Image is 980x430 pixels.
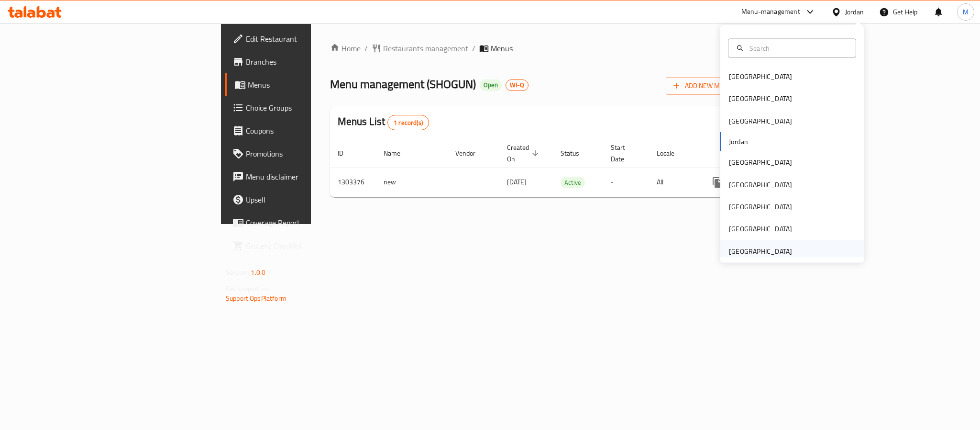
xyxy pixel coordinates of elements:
[507,176,527,188] span: [DATE]
[330,139,805,197] table: enhanced table
[455,147,488,159] span: Vendor
[388,118,429,127] span: 1 record(s)
[746,43,850,53] input: Search
[713,111,736,134] div: Export file
[225,50,385,73] a: Branches
[561,147,592,159] span: Status
[225,165,385,188] a: Menu disclaimer
[246,217,377,228] span: Coverage Report
[491,43,513,54] span: Menus
[225,73,385,96] a: Menus
[729,246,792,256] div: [GEOGRAPHIC_DATA]
[845,7,864,17] div: Jordan
[387,115,429,130] div: Total records count
[338,147,356,159] span: ID
[507,142,541,165] span: Created On
[246,148,377,159] span: Promotions
[330,73,476,95] span: Menu management ( SHOGUN )
[248,79,377,91] span: Menus
[561,177,585,188] div: Active
[246,102,377,113] span: Choice Groups
[561,177,585,188] span: Active
[729,71,792,82] div: [GEOGRAPHIC_DATA]
[225,27,385,50] a: Edit Restaurant
[506,81,528,89] span: WI-Q
[225,188,385,211] a: Upsell
[225,142,385,165] a: Promotions
[611,142,638,165] span: Start Date
[246,171,377,182] span: Menu disclaimer
[246,125,377,136] span: Coupons
[480,81,502,89] span: Open
[376,168,448,197] td: new
[729,224,792,234] div: [GEOGRAPHIC_DATA]
[226,266,249,279] span: Version:
[729,157,792,168] div: [GEOGRAPHIC_DATA]
[372,43,468,54] a: Restaurants management
[603,168,649,197] td: -
[226,292,286,305] a: Support.OpsPlatform
[729,202,792,212] div: [GEOGRAPHIC_DATA]
[251,266,265,279] span: 1.0.0
[729,115,792,126] div: [GEOGRAPHIC_DATA]
[666,77,740,95] button: Add New Menu
[246,194,377,205] span: Upsell
[384,147,413,159] span: Name
[225,119,385,142] a: Coupons
[225,234,385,257] a: Grocery Checklist
[472,43,475,54] li: /
[741,6,800,18] div: Menu-management
[729,93,792,104] div: [GEOGRAPHIC_DATA]
[226,283,270,295] span: Get support on:
[649,168,698,197] td: All
[657,147,687,159] span: Locale
[480,79,502,91] div: Open
[383,43,468,54] span: Restaurants management
[330,43,740,54] nav: breadcrumb
[246,33,377,45] span: Edit Restaurant
[706,171,729,194] button: more
[698,139,805,168] th: Actions
[246,240,377,251] span: Grocery Checklist
[246,56,377,68] span: Branches
[225,211,385,234] a: Coverage Report
[338,114,429,130] h2: Menus List
[225,96,385,119] a: Choice Groups
[729,179,792,190] div: [GEOGRAPHIC_DATA]
[963,7,969,17] span: M
[673,80,732,92] span: Add New Menu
